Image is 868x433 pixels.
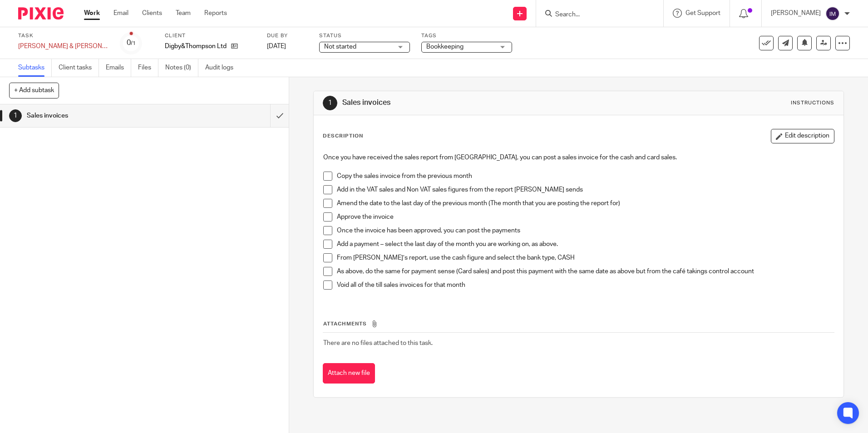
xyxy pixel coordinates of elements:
p: From [PERSON_NAME]’s report, use the cash figure and select the bank type, CASH [337,253,833,262]
h1: Sales invoices [27,109,183,123]
input: Search [554,11,636,19]
a: Notes (0) [165,59,198,77]
span: Bookkeeping [426,44,464,50]
span: Get Support [686,10,720,16]
a: Email [113,9,128,18]
div: 1 [9,109,22,122]
a: Audit logs [205,59,240,77]
span: Not started [324,44,356,50]
p: Digby&Thompson Ltd [165,42,227,51]
a: Work [84,9,100,18]
a: Files [138,59,158,77]
div: Instructions [791,99,834,107]
p: As above, do the same for payment sense (Card sales) and post this payment with the same date as ... [337,267,833,276]
a: Clients [142,9,162,18]
p: [PERSON_NAME] [771,9,821,18]
small: /1 [131,41,136,46]
p: Add in the VAT sales and Non VAT sales figures from the report [PERSON_NAME] sends [337,185,833,194]
a: Subtasks [18,59,52,77]
button: Attach new file [323,363,375,384]
p: Once you have received the sales report from [GEOGRAPHIC_DATA], you can post a sales invoice for ... [323,153,833,162]
label: Client [165,32,256,39]
p: Amend the date to the last day of the previous month (The month that you are posting the report for) [337,199,833,208]
p: Once the invoice has been approved, you can post the payments [337,226,833,235]
a: Emails [106,59,131,77]
img: svg%3E [825,6,840,21]
span: There are no files attached to this task. [323,340,433,346]
p: Approve the invoice [337,212,833,221]
label: Tags [421,32,512,39]
label: Task [18,32,109,39]
label: Status [319,32,410,39]
div: Digby &amp; Thompson - Sales Invoices [18,42,109,51]
a: Client tasks [59,59,99,77]
label: Due by [267,32,308,39]
div: 1 [323,96,337,110]
h1: Sales invoices [342,98,598,108]
a: Team [176,9,191,18]
img: Pixie [18,7,64,20]
p: Description [323,133,363,140]
span: Attachments [323,321,367,326]
p: Add a payment – select the last day of the month you are working on, as above. [337,240,833,249]
div: 0 [127,38,136,48]
p: Void all of the till sales invoices for that month [337,280,833,290]
button: + Add subtask [9,83,59,98]
p: Copy the sales invoice from the previous month [337,172,833,181]
button: Edit description [771,129,834,143]
span: [DATE] [267,43,286,49]
div: [PERSON_NAME] & [PERSON_NAME] - Sales Invoices [18,42,109,51]
a: Reports [204,9,227,18]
